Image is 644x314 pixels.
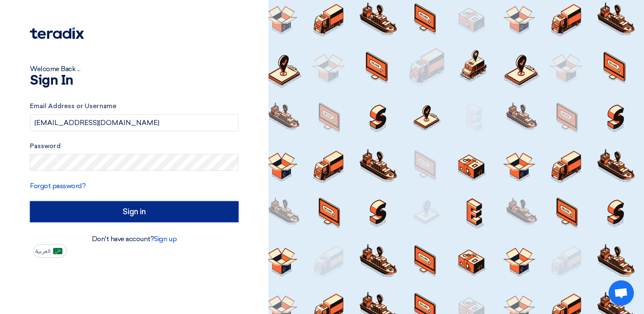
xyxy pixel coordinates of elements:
img: ar-AR.png [53,248,62,254]
span: العربية [35,248,51,254]
input: Enter your business email or username [30,114,239,131]
h1: Sign In [30,74,239,88]
div: Welcome Back ... [30,64,239,74]
div: Don't have account? [30,234,239,244]
label: Password [30,141,239,151]
label: Email Address or Username [30,101,239,111]
input: Sign in [30,201,239,222]
img: Teradix logo [30,27,84,39]
div: Open chat [609,280,634,306]
a: Sign up [154,235,177,243]
button: العربية [33,244,67,258]
a: Forgot password? [30,182,86,190]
